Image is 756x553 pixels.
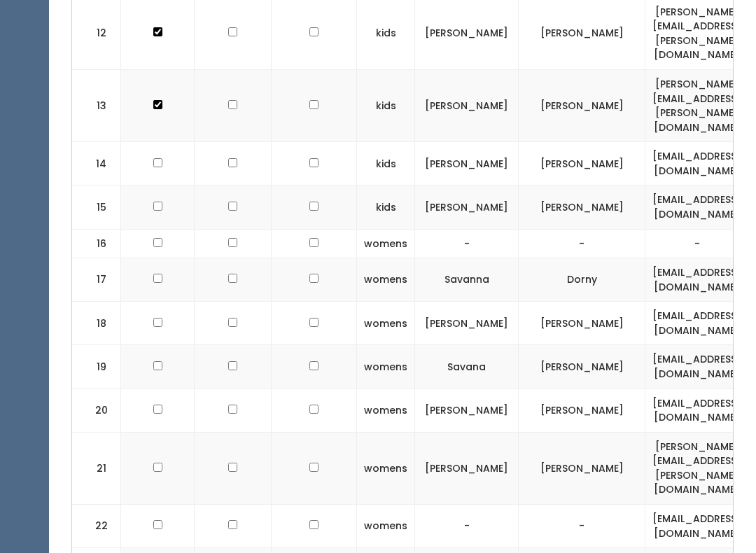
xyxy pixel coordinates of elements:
td: womens [357,505,415,548]
td: [PERSON_NAME][EMAIL_ADDRESS][PERSON_NAME][DOMAIN_NAME] [645,432,749,504]
td: womens [357,432,415,504]
td: [EMAIL_ADDRESS][DOMAIN_NAME] [645,388,749,432]
td: [EMAIL_ADDRESS][DOMAIN_NAME] [645,258,749,302]
td: kids [357,142,415,185]
td: 15 [72,185,121,229]
td: [PERSON_NAME] [519,388,645,432]
td: [PERSON_NAME][EMAIL_ADDRESS][PERSON_NAME][DOMAIN_NAME] [645,69,749,141]
td: - [415,505,519,548]
td: [PERSON_NAME] [519,142,645,185]
td: - [519,229,645,258]
td: 21 [72,432,121,504]
td: womens [357,345,415,388]
td: - [519,505,645,548]
td: womens [357,258,415,302]
td: 17 [72,258,121,302]
td: [PERSON_NAME] [519,345,645,388]
td: [PERSON_NAME] [415,185,519,229]
td: kids [357,69,415,141]
td: 19 [72,345,121,388]
td: [PERSON_NAME] [519,432,645,504]
td: 14 [72,142,121,185]
td: [PERSON_NAME] [519,302,645,345]
td: womens [357,388,415,432]
td: 13 [72,69,121,141]
td: 22 [72,505,121,548]
td: [PERSON_NAME] [519,69,645,141]
td: [PERSON_NAME] [415,432,519,504]
td: Savana [415,345,519,388]
td: Dorny [519,258,645,302]
td: kids [357,185,415,229]
td: [PERSON_NAME] [415,302,519,345]
td: 18 [72,302,121,345]
td: - [415,229,519,258]
td: 16 [72,229,121,258]
td: [EMAIL_ADDRESS][DOMAIN_NAME] [645,142,749,185]
td: womens [357,302,415,345]
td: [PERSON_NAME] [415,388,519,432]
td: [EMAIL_ADDRESS][DOMAIN_NAME] [645,345,749,388]
td: - [645,229,749,258]
td: [PERSON_NAME] [415,142,519,185]
td: [EMAIL_ADDRESS][DOMAIN_NAME] [645,302,749,345]
td: [PERSON_NAME] [415,69,519,141]
td: womens [357,229,415,258]
td: Savanna [415,258,519,302]
td: 20 [72,388,121,432]
td: [EMAIL_ADDRESS][DOMAIN_NAME] [645,505,749,548]
td: [PERSON_NAME] [519,185,645,229]
td: [EMAIL_ADDRESS][DOMAIN_NAME] [645,185,749,229]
